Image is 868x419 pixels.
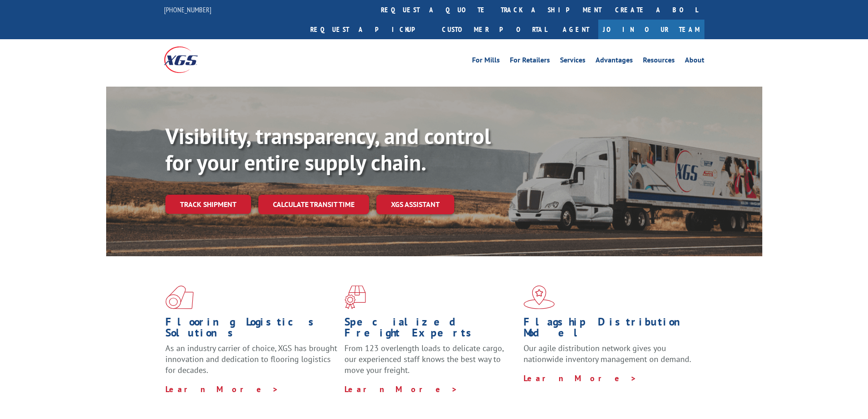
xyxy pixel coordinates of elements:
a: Learn More > [344,384,458,394]
a: XGS ASSISTANT [376,195,454,214]
a: Track shipment [165,195,251,214]
h1: Flooring Logistics Solutions [165,316,338,343]
a: Agent [554,20,598,39]
a: Learn More > [165,384,279,394]
a: Resources [643,57,675,67]
a: Calculate transit time [258,195,369,214]
h1: Flagship Distribution Model [524,316,696,343]
img: xgs-icon-flagship-distribution-model-red [524,285,555,309]
a: Learn More > [524,373,637,383]
a: Request a pickup [303,20,435,39]
img: xgs-icon-focused-on-flooring-red [344,285,366,309]
a: About [685,57,704,67]
span: Our agile distribution network gives you nationwide inventory management on demand. [524,343,691,364]
a: [PHONE_NUMBER] [164,5,211,14]
a: Services [560,57,586,67]
a: Join Our Team [598,20,704,39]
a: Advantages [596,57,633,67]
a: For Retailers [510,57,550,67]
h1: Specialized Freight Experts [344,316,517,343]
span: As an industry carrier of choice, XGS has brought innovation and dedication to flooring logistics... [165,343,337,375]
img: xgs-icon-total-supply-chain-intelligence-red [165,285,194,309]
a: Customer Portal [435,20,554,39]
b: Visibility, transparency, and control for your entire supply chain. [165,122,491,176]
a: For Mills [472,57,500,67]
p: From 123 overlength loads to delicate cargo, our experienced staff knows the best way to move you... [344,343,517,383]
